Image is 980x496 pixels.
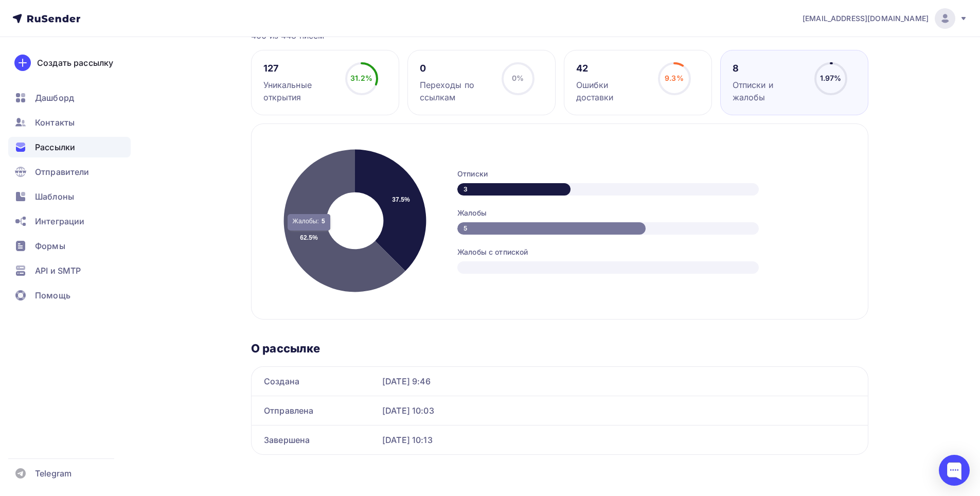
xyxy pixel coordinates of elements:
a: Дашборд [8,87,131,108]
div: Отписки и жалобы [733,79,805,103]
div: 3 [457,183,571,196]
div: 127 [263,62,336,75]
div: Завершена [264,434,374,446]
span: Рассылки [35,141,75,153]
div: Создать рассылку [37,57,113,69]
span: Контакты [35,116,75,129]
span: Отправители [35,166,90,178]
a: Рассылки [8,137,131,157]
div: [DATE] 10:03 [382,404,856,417]
span: Telegram [35,467,72,480]
div: 5 [457,222,646,235]
div: Ошибки доставки [576,79,649,103]
div: [DATE] 9:46 [382,375,856,387]
a: [EMAIL_ADDRESS][DOMAIN_NAME] [803,8,968,29]
div: 0 [420,62,492,75]
div: Уникальные открытия [263,79,336,103]
div: Отправлена [264,404,374,417]
span: 9.3% [665,74,684,82]
a: Формы [8,236,131,256]
div: 42 [576,62,649,75]
span: [EMAIL_ADDRESS][DOMAIN_NAME] [803,13,929,24]
div: Жалобы с отпиской [457,247,847,257]
h3: О рассылке [251,341,868,356]
div: Отписки [457,169,847,179]
span: Помощь [35,289,70,302]
span: Интеграции [35,215,84,227]
div: Переходы по ссылкам [420,79,492,103]
a: Отправители [8,162,131,182]
div: [DATE] 10:13 [382,434,856,446]
span: Дашборд [35,92,74,104]
span: Шаблоны [35,190,74,203]
div: 8 [733,62,805,75]
a: Контакты [8,112,131,133]
a: Шаблоны [8,186,131,207]
span: Формы [35,240,65,252]
span: 31.2% [350,74,372,82]
span: API и SMTP [35,264,81,277]
span: 1.97% [820,74,842,82]
div: Жалобы [457,208,847,218]
span: 0% [512,74,524,82]
div: Создана [264,375,374,387]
